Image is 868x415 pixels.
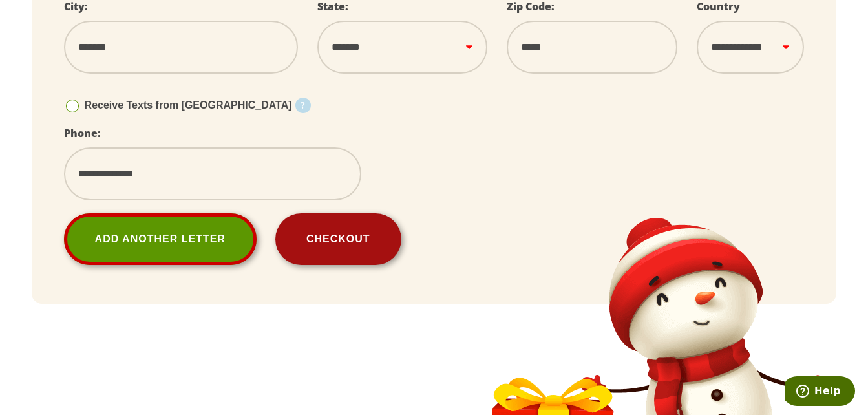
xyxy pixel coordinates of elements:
[85,100,292,111] span: Receive Texts from [GEOGRAPHIC_DATA]
[64,126,101,140] label: Phone:
[275,213,401,265] button: Checkout
[64,213,257,265] a: Add Another Letter
[785,376,855,409] iframe: Opens a widget where you can find more information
